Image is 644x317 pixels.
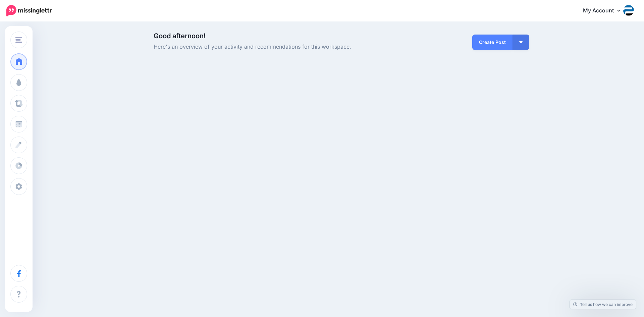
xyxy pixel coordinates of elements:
a: Create Post [472,35,513,50]
img: Missinglettr [6,5,52,16]
img: menu.png [15,37,22,43]
img: arrow-down-white.png [519,41,523,43]
a: Tell us how we can improve [570,300,636,309]
a: My Account [576,3,634,19]
span: Good afternoon! [154,32,206,40]
span: Here's an overview of your activity and recommendations for this workspace. [154,43,401,51]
